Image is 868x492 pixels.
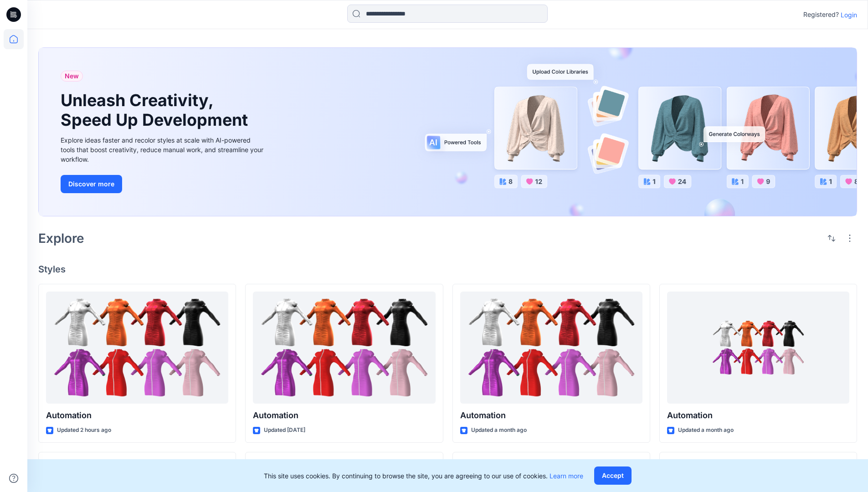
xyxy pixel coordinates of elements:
[678,425,734,435] p: Updated a month ago
[65,71,79,82] span: New
[253,409,435,422] p: Automation
[61,175,122,193] button: Discover more
[841,10,857,20] p: Login
[460,409,642,422] p: Automation
[46,292,228,404] a: Automation
[38,264,857,275] h4: Styles
[550,472,583,480] a: Learn more
[61,175,266,193] a: Discover more
[471,425,527,435] p: Updated a month ago
[61,135,266,164] div: Explore ideas faster and recolor styles at scale with AI-powered tools that boost creativity, red...
[460,292,642,404] a: Automation
[264,471,583,481] p: This site uses cookies. By continuing to browse the site, you are agreeing to our use of cookies.
[253,292,435,404] a: Automation
[667,409,849,422] p: Automation
[46,409,228,422] p: Automation
[38,231,84,246] h2: Explore
[264,425,305,435] p: Updated [DATE]
[803,9,839,20] p: Registered?
[61,91,252,130] h1: Unleash Creativity, Speed Up Development
[667,292,849,404] a: Automation
[594,466,632,485] button: Accept
[57,425,111,435] p: Updated 2 hours ago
